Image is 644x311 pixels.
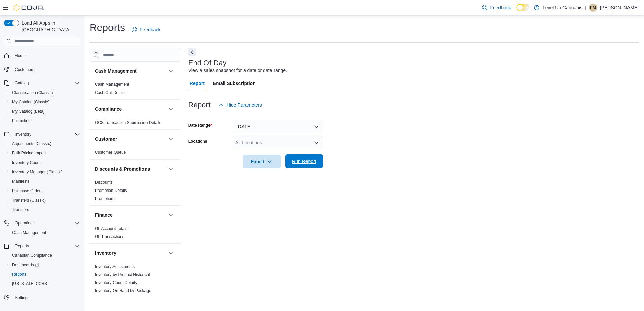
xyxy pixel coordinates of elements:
[516,4,530,11] input: Dark Mode
[95,272,150,277] a: Inventory by Product Historical
[95,136,165,142] button: Customer
[9,280,80,288] span: Washington CCRS
[12,130,80,138] span: Inventory
[7,107,83,116] button: My Catalog (Beta)
[167,211,175,219] button: Finance
[9,149,49,157] a: Bulk Pricing Import
[95,136,117,142] h3: Customer
[90,178,180,205] div: Discounts & Promotions
[9,196,49,204] a: Transfers (Classic)
[95,166,165,172] button: Discounts & Promotions
[95,280,137,285] span: Inventory Count Details
[9,168,65,176] a: Inventory Manager (Classic)
[95,180,113,185] span: Discounts
[9,159,43,167] a: Inventory Count
[188,101,211,109] h3: Report
[12,219,80,227] span: Operations
[9,107,80,115] span: My Catalog (Beta)
[90,148,180,159] div: Customer
[247,155,277,168] span: Export
[9,280,50,288] a: [US_STATE] CCRS
[7,148,83,158] button: Bulk Pricing Import
[7,270,83,279] button: Reports
[9,177,80,185] span: Manifests
[600,4,639,12] p: [PERSON_NAME]
[12,79,31,87] button: Catalog
[19,20,80,33] span: Load All Apps in [GEOGRAPHIC_DATA]
[9,117,35,125] a: Promotions
[95,250,116,256] h3: Inventory
[188,48,196,56] button: Next
[95,106,165,112] button: Compliance
[15,220,35,226] span: Operations
[9,187,80,195] span: Purchase Orders
[95,250,165,256] button: Inventory
[7,177,83,186] button: Manifests
[12,90,53,95] span: Classification (Classic)
[12,219,37,227] button: Operations
[1,218,83,228] button: Operations
[9,98,80,106] span: My Catalog (Classic)
[15,295,29,300] span: Settings
[12,198,46,203] span: Transfers (Classic)
[9,89,56,97] a: Classification (Classic)
[167,135,175,143] button: Customer
[7,279,83,288] button: [US_STATE] CCRS
[213,77,256,90] span: Email Subscription
[95,288,151,293] span: Inventory On Hand by Package
[95,68,165,74] button: Cash Management
[7,97,83,107] button: My Catalog (Classic)
[1,50,83,60] button: Home
[95,212,165,218] button: Finance
[9,117,80,125] span: Promotions
[12,118,33,124] span: Promotions
[7,186,83,196] button: Purchase Orders
[1,130,83,139] button: Inventory
[243,155,281,168] button: Export
[9,89,80,97] span: Classification (Classic)
[9,261,80,269] span: Dashboards
[95,188,127,193] span: Promotion Details
[12,242,80,250] span: Reports
[12,51,28,60] a: Home
[12,293,32,302] a: Settings
[95,196,116,201] span: Promotions
[95,234,124,239] a: GL Transactions
[15,132,31,137] span: Inventory
[9,140,80,148] span: Adjustments (Classic)
[12,188,43,194] span: Purchase Orders
[7,167,83,177] button: Inventory Manager (Classic)
[15,243,29,249] span: Reports
[9,251,80,260] span: Canadian Compliance
[216,98,265,112] button: Hide Parameters
[9,168,80,176] span: Inventory Manager (Classic)
[589,4,597,12] div: Patrick McGinley
[292,158,316,165] span: Run Report
[1,64,83,74] button: Customers
[95,226,127,231] span: GL Account Totals
[585,4,586,12] p: |
[7,88,83,97] button: Classification (Classic)
[9,261,42,269] a: Dashboards
[227,102,262,108] span: Hide Parameters
[95,188,127,193] a: Promotion Details
[95,196,116,201] a: Promotions
[12,293,80,302] span: Settings
[12,51,80,60] span: Home
[9,98,52,106] a: My Catalog (Classic)
[129,23,163,36] a: Feedback
[167,105,175,113] button: Compliance
[9,229,80,237] span: Cash Management
[9,140,54,148] a: Adjustments (Classic)
[9,206,32,214] a: Transfers
[590,4,596,12] span: PM
[7,205,83,214] button: Transfers
[7,260,83,270] a: Dashboards
[12,262,39,268] span: Dashboards
[12,272,26,277] span: Reports
[1,241,83,251] button: Reports
[285,154,323,168] button: Run Report
[95,280,137,285] a: Inventory Count Details
[9,206,80,214] span: Transfers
